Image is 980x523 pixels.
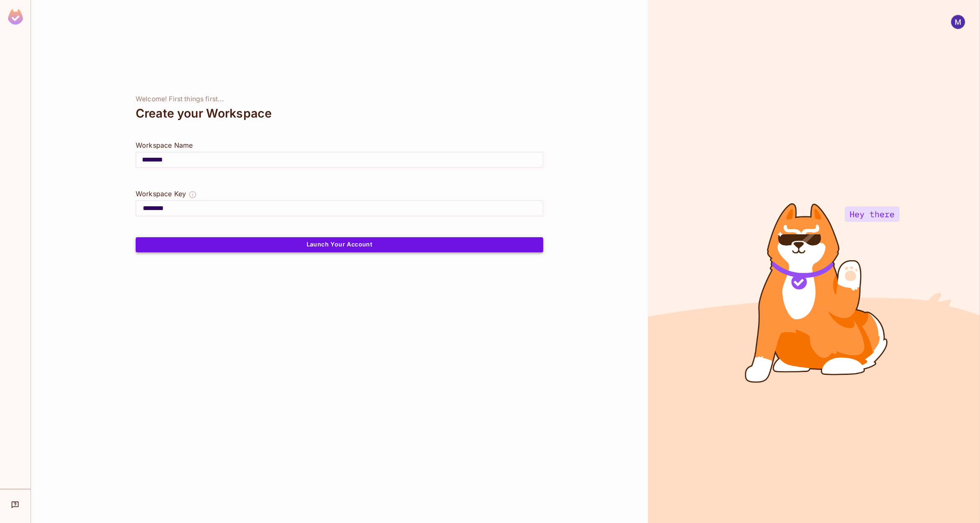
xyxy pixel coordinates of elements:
[136,140,543,150] div: Workspace Name
[188,189,197,200] button: The Workspace Key is unique, and serves as the identifier of your workspace.
[951,15,965,29] img: Minh Chìu Cắm
[8,9,23,25] img: SReyMgAAAABJRU5ErkJggg==
[6,496,25,513] div: Help & Updates
[136,95,543,103] div: Welcome! First things first...
[136,189,186,199] div: Workspace Key
[136,103,543,123] div: Create your Workspace
[136,237,543,252] button: Launch Your Account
